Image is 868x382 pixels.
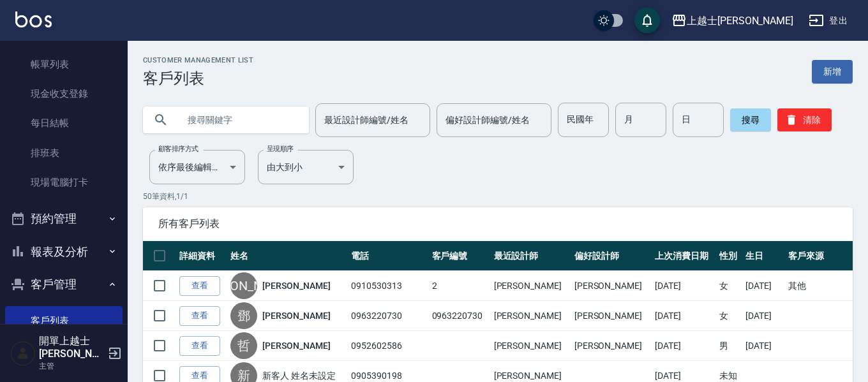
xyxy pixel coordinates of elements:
td: 2 [429,271,491,301]
td: [PERSON_NAME] [491,301,571,331]
a: [PERSON_NAME] [262,279,330,292]
a: 帳單列表 [5,50,123,79]
button: save [634,8,660,33]
th: 電話 [348,241,428,271]
button: 清除 [777,108,832,131]
th: 詳細資料 [176,241,227,271]
th: 客戶來源 [785,241,853,271]
th: 姓名 [227,241,348,271]
td: 0963220730 [348,301,428,331]
a: 查看 [179,306,220,326]
img: Person [10,341,36,366]
label: 呈現順序 [267,144,294,154]
td: [DATE] [652,271,717,301]
a: 新增 [812,60,853,84]
td: [DATE] [742,301,785,331]
td: [PERSON_NAME] [571,301,652,331]
button: 搜尋 [730,108,771,131]
td: 女 [716,271,742,301]
a: 客戶列表 [5,306,123,335]
td: [DATE] [652,301,717,331]
input: 搜尋關鍵字 [179,103,299,137]
td: 女 [716,301,742,331]
label: 顧客排序方式 [158,144,198,154]
td: [DATE] [742,271,785,301]
td: [DATE] [652,331,717,361]
button: 登出 [804,9,853,33]
a: 每日結帳 [5,108,123,138]
div: 依序最後編輯時間 [149,150,245,184]
span: 所有客戶列表 [158,217,837,230]
p: 主管 [39,360,104,372]
button: 上越士[PERSON_NAME] [666,8,798,34]
div: 上越士[PERSON_NAME] [687,13,793,29]
div: [PERSON_NAME] [230,272,257,299]
td: 0910530313 [348,271,428,301]
a: 排班表 [5,138,123,168]
a: [PERSON_NAME] [262,339,330,352]
td: 男 [716,331,742,361]
h5: 開單上越士[PERSON_NAME] [39,335,104,360]
th: 最近設計師 [491,241,571,271]
button: 客戶管理 [5,268,123,301]
h3: 客戶列表 [143,70,253,87]
div: 哲 [230,332,257,359]
td: [PERSON_NAME] [491,271,571,301]
div: 由大到小 [258,150,354,184]
td: [PERSON_NAME] [571,271,652,301]
button: 預約管理 [5,202,123,235]
td: 其他 [785,271,853,301]
th: 客戶編號 [429,241,491,271]
img: Logo [15,11,52,27]
a: 查看 [179,336,220,356]
a: 現金收支登錄 [5,79,123,108]
th: 性別 [716,241,742,271]
h2: Customer Management List [143,56,253,64]
p: 50 筆資料, 1 / 1 [143,191,853,202]
button: 報表及分析 [5,235,123,268]
th: 生日 [742,241,785,271]
td: 0952602586 [348,331,428,361]
div: 鄧 [230,302,257,329]
td: [PERSON_NAME] [571,331,652,361]
th: 上次消費日期 [652,241,717,271]
a: 查看 [179,276,220,296]
td: [DATE] [742,331,785,361]
td: [PERSON_NAME] [491,331,571,361]
th: 偏好設計師 [571,241,652,271]
a: 現場電腦打卡 [5,168,123,197]
a: 新客人 姓名未設定 [262,369,336,382]
a: [PERSON_NAME] [262,309,330,322]
td: 0963220730 [429,301,491,331]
